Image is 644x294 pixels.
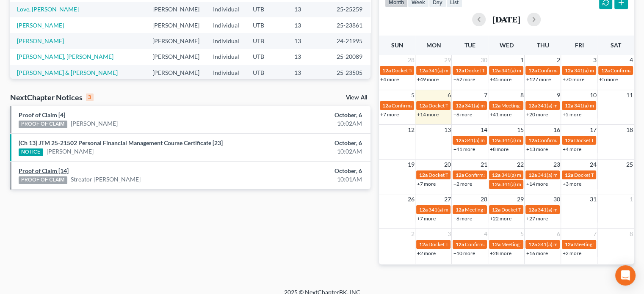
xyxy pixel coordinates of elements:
[453,146,475,152] a: +41 more
[10,92,94,102] div: NextChapter Notices
[526,181,547,187] a: +14 more
[287,33,330,49] td: 13
[562,76,584,82] a: +70 more
[428,241,504,247] span: Docket Text: for [PERSON_NAME]
[615,265,636,286] div: Open Intercom Messenger
[417,76,438,82] a: +49 more
[501,241,634,247] span: Meeting for Brooklyn [PERSON_NAME] & [PERSON_NAME]
[501,181,583,187] span: 341(a) meeting for [PERSON_NAME]
[564,241,573,247] span: 12a
[492,15,520,24] h2: [DATE]
[552,159,561,170] span: 23
[528,206,536,213] span: 12a
[287,2,330,17] td: 13
[419,172,427,178] span: 12a
[528,67,536,74] span: 12a
[330,33,370,49] td: 24-21995
[625,125,634,135] span: 18
[464,137,546,143] span: 341(a) meeting for [PERSON_NAME]
[519,229,524,239] span: 5
[330,65,370,80] td: 25-23505
[537,172,619,178] span: 341(a) meeting for [PERSON_NAME]
[426,41,441,49] span: Mon
[464,206,531,213] span: Meeting for [PERSON_NAME]
[146,17,206,33] td: [PERSON_NAME]
[428,206,555,213] span: 341(a) meeting for [PERSON_NAME] & [PERSON_NAME]
[562,181,581,187] a: +3 more
[625,159,634,170] span: 25
[391,41,403,49] span: Sun
[492,67,500,74] span: 12a
[492,137,500,143] span: 12a
[246,17,287,33] td: UTB
[246,33,287,49] td: UTB
[206,65,246,80] td: Individual
[492,172,500,178] span: 12a
[592,55,597,65] span: 3
[446,90,451,100] span: 6
[516,125,524,135] span: 15
[47,147,94,156] a: [PERSON_NAME]
[287,17,330,33] td: 13
[410,90,415,100] span: 5
[537,241,619,247] span: 341(a) meeting for [PERSON_NAME]
[443,159,451,170] span: 20
[455,67,464,74] span: 12a
[406,159,415,170] span: 19
[528,137,536,143] span: 12a
[455,206,464,213] span: 12a
[501,102,567,109] span: Meeting for [PERSON_NAME]
[253,147,362,156] div: 10:02AM
[17,5,79,13] a: Love, [PERSON_NAME]
[146,2,206,17] td: [PERSON_NAME]
[443,55,451,65] span: 29
[253,119,362,128] div: 10:02AM
[556,90,561,100] span: 9
[528,241,536,247] span: 12a
[253,111,362,119] div: October, 6
[206,49,246,65] td: Individual
[519,90,524,100] span: 8
[526,250,547,256] a: +16 more
[489,146,508,152] a: +8 more
[419,67,427,74] span: 12a
[526,146,547,152] a: +13 more
[479,125,488,135] span: 14
[253,175,362,184] div: 10:01AM
[464,67,540,74] span: Docket Text: for [PERSON_NAME]
[419,102,427,109] span: 12a
[428,102,504,109] span: Docket Text: for [PERSON_NAME]
[392,102,489,109] span: Confirmation Hearing for [PERSON_NAME]
[455,137,464,143] span: 12a
[146,65,206,80] td: [PERSON_NAME]
[589,159,597,170] span: 24
[526,76,550,82] a: +127 more
[17,22,64,29] a: [PERSON_NAME]
[526,215,547,222] a: +27 more
[246,2,287,17] td: UTB
[526,111,547,118] a: +20 more
[446,229,451,239] span: 3
[479,55,488,65] span: 30
[562,111,581,118] a: +5 more
[410,229,415,239] span: 2
[464,41,475,49] span: Tue
[629,229,634,239] span: 8
[380,111,399,118] a: +7 more
[330,49,370,65] td: 25-20089
[589,125,597,135] span: 17
[17,69,118,76] a: [PERSON_NAME] & [PERSON_NAME]
[417,181,435,187] a: +7 more
[552,194,561,204] span: 30
[501,172,583,178] span: 341(a) meeting for [PERSON_NAME]
[489,215,511,222] a: +22 more
[516,194,524,204] span: 29
[330,17,370,33] td: 25-23861
[564,102,573,109] span: 12a
[501,137,627,143] span: 341(a) meeting for [PERSON_NAME] & [PERSON_NAME]
[19,111,65,118] a: Proof of Claim [4]
[428,67,510,74] span: 341(a) meeting for [PERSON_NAME]
[419,206,427,213] span: 12a
[556,229,561,239] span: 6
[382,102,391,109] span: 12a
